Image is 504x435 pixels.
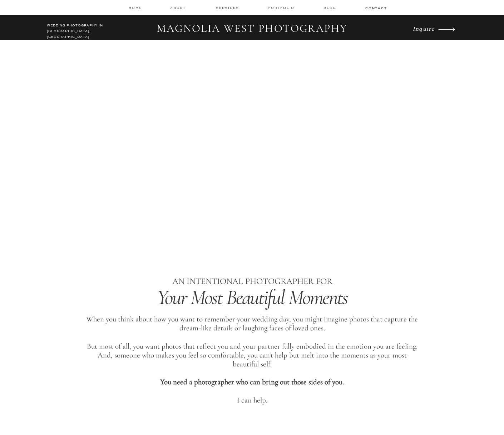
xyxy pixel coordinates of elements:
h2: WEDDING PHOTOGRAPHY IN [GEOGRAPHIC_DATA], [GEOGRAPHIC_DATA] [47,23,110,36]
b: You need a photographer who can bring out those sides of you. [160,377,344,386]
a: contact [365,6,386,10]
a: Blog [323,5,338,10]
i: Timeless Images & an Unparalleled Experience [102,182,401,207]
p: When you think about how you want to remember your wedding day, you might imagine photos that cap... [86,315,418,409]
a: home [129,5,142,10]
a: about [170,5,188,10]
i: Your Most Beautiful Moments [157,285,348,310]
i: Inquire [413,25,435,32]
p: AN INTENTIONAL PHOTOGRAPHER FOR [115,275,390,289]
a: Portfolio [268,5,296,10]
a: services [216,5,240,10]
a: Inquire [413,24,436,34]
h2: MAGNOLIA WEST PHOTOGRAPHY [152,22,352,36]
h1: Los Angeles Wedding Photographer [115,218,389,232]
